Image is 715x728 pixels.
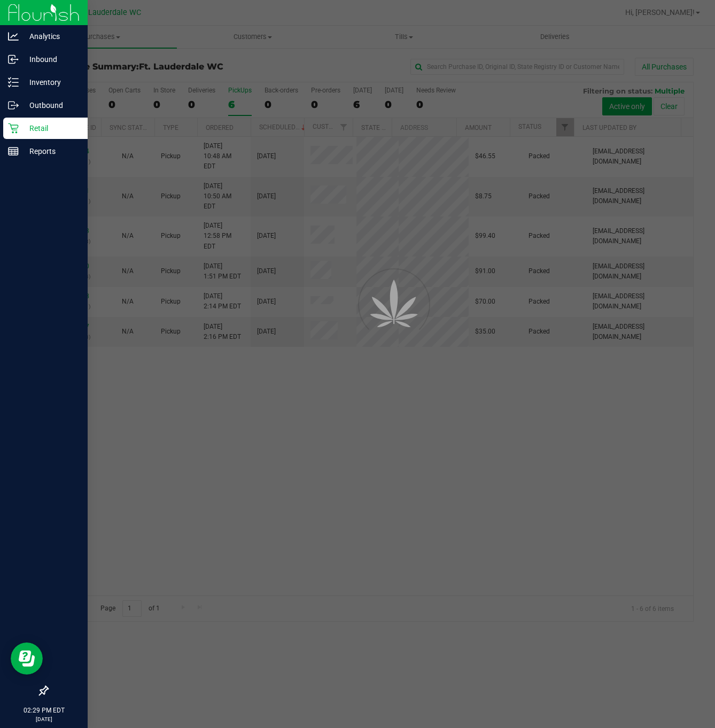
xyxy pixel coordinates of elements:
p: Inbound [19,53,83,66]
iframe: Resource center [11,642,43,675]
p: Reports [19,145,83,158]
p: 02:29 PM EDT [5,706,83,715]
inline-svg: Retail [8,123,19,134]
p: Inventory [19,76,83,89]
inline-svg: Reports [8,146,19,157]
inline-svg: Inbound [8,54,19,65]
inline-svg: Analytics [8,31,19,42]
p: [DATE] [5,715,83,723]
inline-svg: Outbound [8,100,19,111]
p: Analytics [19,30,83,43]
inline-svg: Inventory [8,77,19,88]
p: Outbound [19,99,83,112]
p: Retail [19,122,83,135]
